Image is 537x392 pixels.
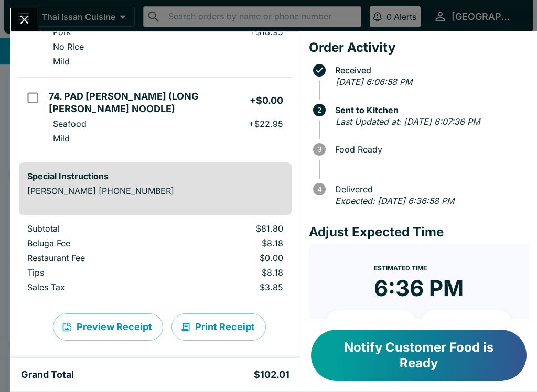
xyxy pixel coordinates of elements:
span: Received [330,66,529,75]
p: No Rice [53,41,84,52]
p: Mild [53,133,70,144]
p: $8.18 [182,238,283,248]
span: Delivered [330,184,529,194]
h5: Grand Total [21,368,74,381]
button: + 20 [421,310,512,336]
text: 3 [317,145,321,154]
h6: Special Instructions [27,171,283,181]
h5: $102.01 [254,368,289,381]
p: Sales Tax [27,282,166,292]
p: $0.00 [182,253,283,263]
text: 4 [317,185,321,193]
h5: + $0.00 [250,94,283,107]
p: Beluga Fee [27,238,166,248]
p: [PERSON_NAME] [PHONE_NUMBER] [27,186,283,196]
p: Subtotal [27,223,166,234]
em: Last Updated at: [DATE] 6:07:36 PM [336,116,480,127]
button: + 10 [326,310,417,336]
p: Tips [27,267,166,278]
h4: Order Activity [309,40,529,56]
button: Preview Receipt [53,313,163,341]
p: $3.85 [182,282,283,292]
em: [DATE] 6:06:58 PM [336,77,412,87]
button: Print Receipt [171,313,266,341]
time: 6:36 PM [374,275,464,302]
span: Sent to Kitchen [330,105,529,115]
span: Estimated Time [374,264,427,272]
h4: Adjust Expected Time [309,224,529,240]
p: Restaurant Fee [27,253,166,263]
button: Close [11,8,38,31]
span: Food Ready [330,145,529,154]
table: orders table [19,223,292,297]
p: + $18.95 [250,27,283,37]
p: Seafood [53,118,87,129]
text: 2 [317,106,321,114]
p: Mild [53,56,70,67]
p: $8.18 [182,267,283,278]
button: Notify Customer Food is Ready [311,330,527,381]
h5: 74. PAD [PERSON_NAME] (LONG [PERSON_NAME] NOODLE) [49,90,249,115]
p: + $22.95 [249,118,283,129]
p: $81.80 [182,223,283,234]
p: Pork [53,27,71,37]
em: Expected: [DATE] 6:36:58 PM [335,195,454,206]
